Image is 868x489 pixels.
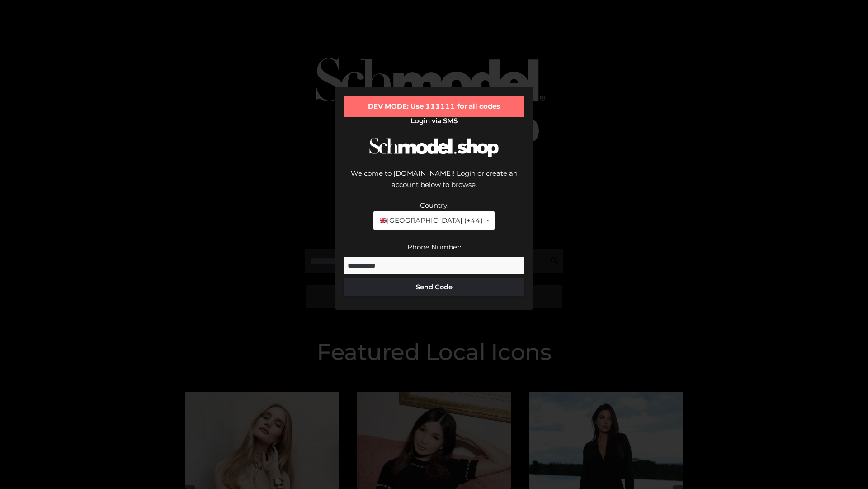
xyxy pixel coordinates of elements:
[344,278,524,296] button: Send Code
[407,243,461,251] label: Phone Number:
[420,201,448,210] label: Country:
[379,215,482,226] span: [GEOGRAPHIC_DATA] (+44)
[344,117,524,125] h2: Login via SMS
[380,217,387,224] img: 🇬🇧
[366,129,502,165] img: Schmodel Logo
[344,96,524,117] div: DEV MODE: Use 111111 for all codes
[344,168,524,200] div: Welcome to [DOMAIN_NAME]! Login or create an account below to browse.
